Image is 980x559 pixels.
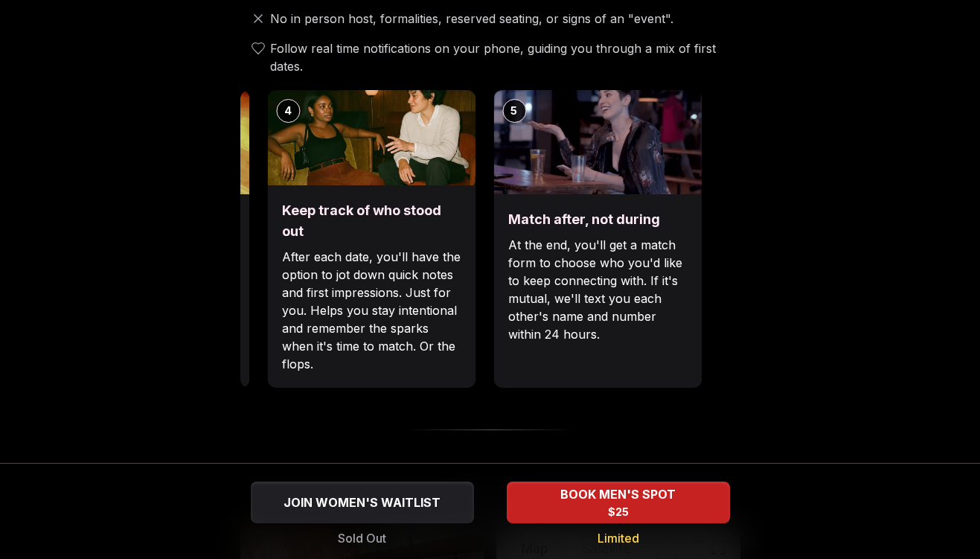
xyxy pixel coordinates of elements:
span: No in person host, formalities, reserved seating, or signs of an "event". [270,10,673,28]
button: JOIN WOMEN'S WAITLIST - Sold Out [251,482,474,523]
img: Keep track of who stood out [267,90,475,185]
span: Sold Out [338,529,386,547]
span: JOIN WOMEN'S WAITLIST [281,493,443,511]
span: Limited [598,529,639,547]
div: 5 [502,99,526,123]
img: Match after, not during [493,90,702,194]
div: 4 [276,99,300,123]
h3: Keep track of who stood out [282,200,461,242]
span: $25 [608,505,629,520]
img: Break the ice with prompts [41,90,249,194]
button: BOOK MEN'S SPOT - Limited [507,482,730,523]
span: Follow real time notifications on your phone, guiding you through a mix of first dates. [270,39,734,75]
span: BOOK MEN'S SPOT [557,485,679,503]
p: At the end, you'll get a match form to choose who you'd like to keep connecting with. If it's mut... [508,236,687,343]
p: After each date, you'll have the option to jot down quick notes and first impressions. Just for y... [282,248,461,373]
h3: Match after, not during [508,209,687,230]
